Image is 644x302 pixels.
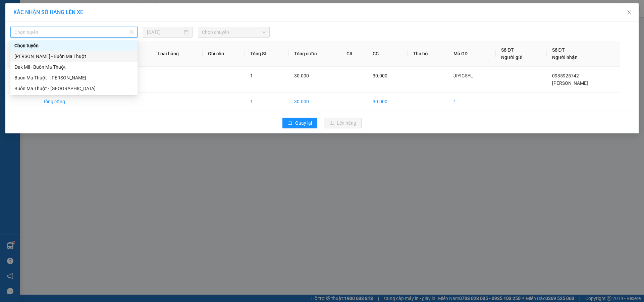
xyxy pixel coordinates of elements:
span: close [627,10,632,15]
span: XÁC NHẬN SỐ HÀNG LÊN XE [13,9,83,15]
span: Người gửi [501,55,523,60]
td: 1 [245,93,289,111]
th: Tổng cước [289,41,341,67]
th: CR [341,41,368,67]
div: Buôn Ma Thuột - [PERSON_NAME] [14,74,133,81]
div: Buôn Ma Thuột - Gia Nghĩa [10,83,138,94]
span: Chọn tuyến [14,27,133,37]
span: 1 [250,73,253,78]
th: Tổng SL [245,41,289,67]
span: [PERSON_NAME] [552,80,588,86]
th: CC [367,41,408,67]
td: 30.000 [367,93,408,111]
button: rollbackQuay lại [282,118,317,128]
th: STT [7,41,38,67]
div: Chọn tuyến [10,40,138,51]
td: 1 [448,93,496,111]
div: [PERSON_NAME] - Buôn Ma Thuột [14,53,133,60]
th: Ghi chú [203,41,245,67]
td: 1 [7,67,38,93]
span: Chọn chuyến [202,27,266,37]
span: rollback [288,121,292,126]
span: Số ĐT [501,47,514,53]
div: Chọn tuyến [14,42,133,49]
th: Mã GD [448,41,496,67]
span: JIYIG5YL [453,73,473,78]
span: Số ĐT [552,47,565,53]
th: Thu hộ [408,41,448,67]
span: Quay lại [295,119,312,127]
td: Tổng cộng [38,93,89,111]
div: Buôn Ma Thuột - [GEOGRAPHIC_DATA] [14,85,133,92]
div: Đak Mil - Buôn Ma Thuột [14,63,133,71]
input: 13/08/2025 [147,28,182,36]
div: Gia Nghĩa - Buôn Ma Thuột [10,51,138,62]
span: 30.000 [373,73,387,78]
div: Buôn Ma Thuột - Đak Mil [10,72,138,83]
span: 0935925742 [552,73,579,78]
button: uploadLên hàng [324,118,362,128]
button: Close [620,3,639,22]
th: Loại hàng [152,41,203,67]
span: 30.000 [294,73,309,78]
span: Người nhận [552,55,578,60]
div: Đak Mil - Buôn Ma Thuột [10,62,138,72]
td: 30.000 [289,93,341,111]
